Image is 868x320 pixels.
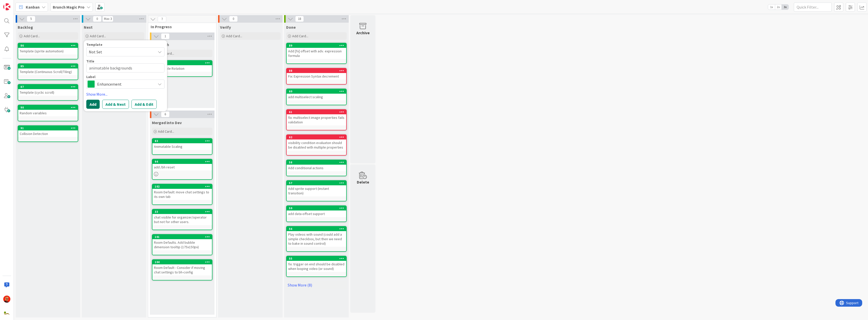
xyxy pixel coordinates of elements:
[86,63,165,73] textarea: animatable backgrounds
[26,4,40,10] span: Kanban
[287,43,346,59] div: 89Add [fx] offset with adv. expression formula
[287,210,346,217] div: add data-offset support
[93,16,101,22] span: 0
[161,33,170,39] span: 1
[18,64,78,68] div: 85
[158,129,174,134] span: Add Card...
[131,100,157,109] button: Add & Edit
[768,5,775,10] span: 1x
[289,161,346,164] div: 58
[289,69,346,73] div: 88
[152,235,212,250] div: 101Room Defaults. Add bubble dimension tooltip (175x150px)
[152,139,212,150] div: 83Animatable Scaling
[289,227,346,231] div: 56
[287,48,346,59] div: Add [fx] offset with adv. expression formula
[295,16,304,22] span: 18
[86,100,100,109] button: Add
[155,61,212,65] div: 84
[287,139,346,151] div: visibility condition evaluaton should be disabled with multiple properties
[152,159,212,164] div: 94
[287,165,346,171] div: Add conditional actions
[794,3,832,12] input: Quick Filter...
[89,49,152,55] span: Not Set
[289,206,346,210] div: 59
[18,89,78,96] div: Template (cyclic scroll)
[287,256,346,272] div: 55fix: trigger on end should be disabled when looping video (or sound)
[53,5,85,10] b: Brunch Magic Pro
[287,94,346,100] div: add multiselect scaling
[86,59,94,63] label: Title
[18,48,78,54] div: Template (sprite automation)
[287,89,346,100] div: 60add multiselect scaling
[20,85,78,89] div: 87
[18,43,78,48] div: 86
[287,110,346,114] div: 61
[152,214,212,225] div: chat visible for organizer/operator but not for other users.
[287,227,346,247] div: 56Play videos with sound (could add a simple checkbox, but then we need to bake in sound control)
[18,110,78,116] div: Random variables
[286,25,296,30] span: Done
[152,184,212,200] div: 102Room Default: move chat settings to its own tab
[287,68,346,73] div: 88
[289,135,346,139] div: 62
[782,5,789,10] span: 3x
[287,43,346,48] div: 89
[18,85,78,89] div: 87
[289,44,346,47] div: 89
[20,44,78,47] div: 86
[152,189,212,200] div: Room Default: move chat settings to its own tab
[18,105,78,116] div: 90Random variables
[152,120,182,125] span: Merged into Dev
[289,90,346,93] div: 60
[18,25,33,30] span: Backlog
[97,81,153,88] span: Enhancement
[18,126,78,137] div: 91Collision Detection
[155,139,212,143] div: 83
[86,91,165,97] a: Show More...
[287,73,346,80] div: Fix: Expression Syntax decrement
[152,184,212,189] div: 102
[289,257,346,260] div: 55
[151,24,210,29] span: In Progress
[27,16,35,22] span: 5
[287,181,346,185] div: 57
[3,310,10,317] img: avatar
[287,181,346,196] div: 57Add sprite support (instant transition)
[155,235,212,239] div: 101
[20,64,78,68] div: 85
[18,43,78,54] div: 86Template (sprite automation)
[287,261,346,272] div: fix: trigger on end should be disabled when looping video (or sound)
[152,239,212,250] div: Room Defaults. Add bubble dimension tooltip (175x150px)
[104,18,112,20] div: Max 3
[152,209,212,214] div: 33
[357,179,369,185] div: Delete
[155,210,212,214] div: 33
[152,61,212,65] div: 84
[287,68,346,80] div: 88Fix: Expression Syntax decrement
[287,231,346,247] div: Play videos with sound (could add a simple checkbox, but then we need to bake in sound control)
[86,43,102,46] span: Template
[152,159,212,170] div: 94add /bh reset
[287,185,346,196] div: Add sprite support (instant transition)
[18,126,78,130] div: 91
[287,89,346,94] div: 60
[287,114,346,125] div: fix: multiselect image properties fails validation
[356,30,370,36] div: Archive
[287,160,346,165] div: 58
[18,64,78,75] div: 85Template (Continuous Scroll/Tiling)
[152,164,212,170] div: add /bh reset
[289,110,346,114] div: 61
[24,34,40,38] span: Add Card...
[287,227,346,231] div: 56
[20,106,78,109] div: 90
[287,160,346,171] div: 58Add conditional actions
[18,68,78,75] div: Template (Continuous Scroll/Tiling)
[20,126,78,130] div: 91
[220,25,231,30] span: Verify
[152,139,212,143] div: 83
[287,206,346,210] div: 59
[3,3,10,10] img: Visit kanbanzone.com
[152,260,212,275] div: 104Room Default - Consider if moving chat settings to bh-config
[292,34,308,38] span: Add Card...
[155,260,212,264] div: 104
